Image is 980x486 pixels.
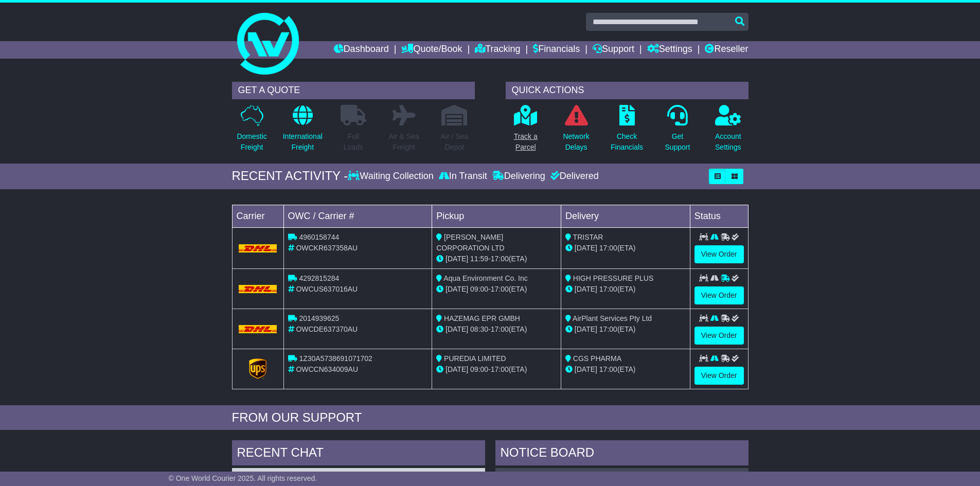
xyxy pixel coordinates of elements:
span: CGS PHARMA [573,354,621,363]
a: View Order [694,327,744,345]
div: RECENT CHAT [232,440,485,468]
span: 17:00 [491,365,509,373]
div: - (ETA) [436,284,557,295]
a: NetworkDelays [562,104,590,158]
td: Pickup [432,205,561,227]
div: (ETA) [565,364,686,375]
div: Delivered [548,171,599,182]
span: [DATE] [446,325,468,333]
p: Air & Sea Freight [389,131,419,153]
div: GET A QUOTE [232,82,475,99]
a: Reseller [705,41,748,59]
img: DHL.png [239,325,277,333]
td: Carrier [232,205,283,227]
a: Financials [533,41,580,59]
a: View Order [694,286,744,304]
span: 11:59 [470,255,488,263]
span: 09:00 [470,365,488,373]
span: 17:00 [599,325,617,333]
div: Waiting Collection [348,171,436,182]
div: RECENT ACTIVITY - [232,169,348,184]
a: DomesticFreight [236,104,267,158]
div: (ETA) [565,243,686,254]
a: View Order [694,245,744,263]
p: Full Loads [341,131,366,153]
p: International Freight [283,131,323,153]
a: Support [593,41,634,59]
td: Status [690,205,748,227]
a: GetSupport [664,104,690,158]
p: Account Settings [715,131,741,153]
td: OWC / Carrier # [283,205,432,227]
span: AirPlant Services Pty Ltd [573,314,652,322]
img: DHL.png [239,285,277,293]
span: 17:00 [491,285,509,293]
div: - (ETA) [436,364,557,375]
p: Check Financials [611,131,643,153]
span: [DATE] [575,325,597,333]
div: (ETA) [565,324,686,335]
span: PUREDIA LIMITED [444,354,506,363]
a: Dashboard [334,41,389,59]
a: CheckFinancials [610,104,644,158]
span: 1Z30A5738691071702 [299,354,372,363]
a: View Order [694,367,744,385]
span: 17:00 [599,244,617,252]
span: 17:00 [599,285,617,293]
span: [DATE] [446,285,468,293]
div: FROM OUR SUPPORT [232,410,749,425]
div: NOTICE BOARD [495,440,749,468]
span: OWCKR637358AU [296,244,358,252]
a: Track aParcel [513,104,538,158]
td: Delivery [561,205,690,227]
span: 4292815284 [299,274,339,282]
div: In Transit [436,171,490,182]
a: Quote/Book [401,41,462,59]
span: 08:30 [470,325,488,333]
p: Track a Parcel [514,131,538,153]
span: [DATE] [446,365,468,373]
span: [DATE] [575,365,597,373]
span: 4960158744 [299,233,339,241]
span: Aqua Environment Co. Inc [443,274,527,282]
div: Delivering [490,171,548,182]
div: QUICK ACTIONS [506,82,749,99]
div: (ETA) [565,284,686,295]
span: 17:00 [491,325,509,333]
span: 17:00 [599,365,617,373]
span: [DATE] [575,244,597,252]
img: DHL.png [239,244,277,253]
span: OWCUS637016AU [296,285,358,293]
span: TRISTAR [573,233,603,241]
a: Settings [647,41,692,59]
a: AccountSettings [715,104,742,158]
p: Air / Sea Depot [441,131,469,153]
span: 2014939625 [299,314,339,322]
span: [DATE] [575,285,597,293]
a: Tracking [475,41,520,59]
p: Domestic Freight [237,131,266,153]
span: HIGH PRESSURE PLUS [573,274,653,282]
span: [PERSON_NAME] CORPORATION LTD [436,233,505,252]
span: © One World Courier 2025. All rights reserved. [169,474,317,482]
div: - (ETA) [436,254,557,264]
img: GetCarrierServiceLogo [249,358,266,379]
span: [DATE] [446,255,468,263]
a: InternationalFreight [282,104,323,158]
div: - (ETA) [436,324,557,335]
p: Get Support [665,131,690,153]
span: 09:00 [470,285,488,293]
span: 17:00 [491,255,509,263]
span: OWCDE637370AU [296,325,358,333]
p: Network Delays [563,131,589,153]
span: OWCCN634009AU [296,365,358,373]
span: HAZEMAG EPR GMBH [444,314,520,322]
